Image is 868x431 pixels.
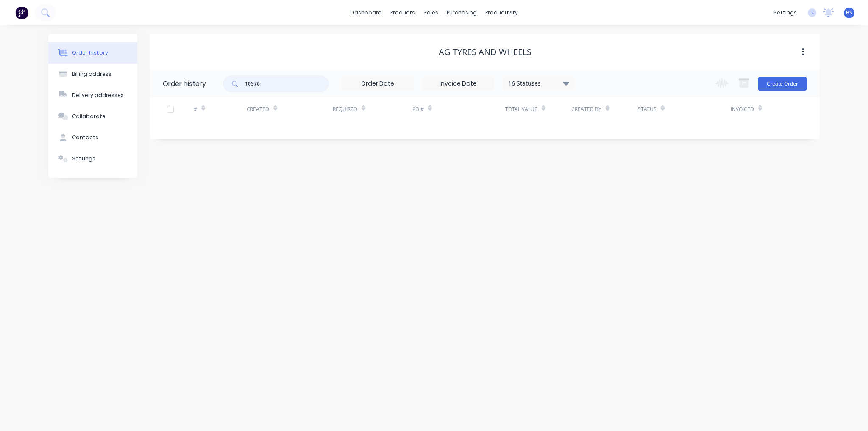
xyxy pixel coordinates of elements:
[333,105,357,113] div: Required
[72,134,98,141] div: Contacts
[72,113,106,120] div: Collaborate
[346,6,386,19] a: dashboard
[72,49,108,57] div: Order history
[48,148,137,169] button: Settings
[419,6,442,19] div: sales
[423,77,494,90] input: Invoice Date
[386,6,419,19] div: products
[412,97,505,121] div: PO #
[505,105,537,113] div: Total Value
[503,79,574,88] div: 16 Statuses
[571,105,601,113] div: Created By
[48,85,137,106] button: Delivery addresses
[571,97,637,121] div: Created By
[846,9,852,17] span: BS
[439,47,531,57] div: AG Tyres and Wheels
[194,105,197,113] div: #
[481,6,522,19] div: productivity
[247,105,269,113] div: Created
[48,127,137,148] button: Contacts
[638,97,731,121] div: Status
[48,106,137,127] button: Collaborate
[769,6,801,19] div: settings
[48,64,137,85] button: Billing address
[342,77,413,90] input: Order Date
[72,70,111,78] div: Billing address
[333,97,412,121] div: Required
[72,91,124,99] div: Delivery addresses
[505,97,571,121] div: Total Value
[245,75,329,92] input: Search...
[731,105,754,113] div: Invoiced
[72,155,95,163] div: Settings
[638,105,657,113] div: Status
[163,79,206,89] div: Order history
[758,77,807,91] button: Create Order
[194,97,247,121] div: #
[247,97,333,121] div: Created
[15,6,28,19] img: Factory
[48,42,137,64] button: Order history
[412,105,424,113] div: PO #
[731,97,784,121] div: Invoiced
[442,6,481,19] div: purchasing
